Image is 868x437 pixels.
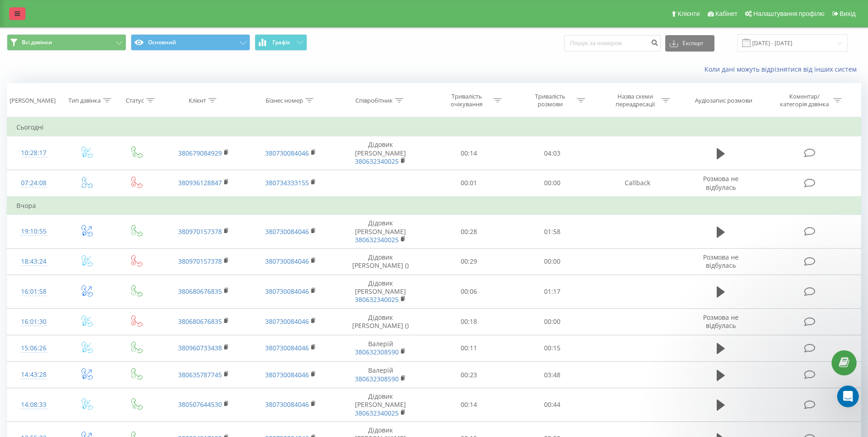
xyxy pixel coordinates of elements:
[178,400,222,409] a: 380507644530
[265,257,309,265] a: 380730084046
[265,287,309,296] a: 380730084046
[265,178,309,187] a: 380734333155
[255,34,307,51] button: Графік
[126,97,144,104] div: Статус
[564,35,661,52] input: Пошук за номером
[837,385,859,407] iframe: Intercom live chat
[266,97,303,104] div: Бізнес номер
[427,388,511,422] td: 00:14
[678,10,700,17] span: Клієнти
[68,97,101,104] div: Тип дзвінка
[511,362,594,388] td: 03:48
[265,343,309,352] a: 380730084046
[265,149,309,157] a: 380730084046
[178,343,222,352] a: 380960733438
[16,223,51,240] div: 19:10:55
[355,157,399,166] a: 380632340025
[704,65,861,73] a: Коли дані можуть відрізнятися вiд інших систем
[131,34,250,51] button: Основний
[16,313,51,331] div: 16:01:30
[427,215,511,249] td: 00:28
[178,227,222,236] a: 380970157378
[178,317,222,326] a: 380680676835
[355,348,399,356] a: 380632308590
[611,93,659,108] div: Назва схеми переадресації
[511,170,594,197] td: 00:00
[334,275,427,309] td: Дідовик [PERSON_NAME]
[334,388,427,422] td: Дідовик [PERSON_NAME]
[22,39,52,46] span: Всі дзвінки
[355,295,399,304] a: 380632340025
[703,174,739,191] span: Розмова не відбулась
[16,174,51,192] div: 07:24:08
[7,34,126,51] button: Всі дзвінки
[703,313,739,330] span: Розмова не відбулась
[178,149,222,157] a: 380679084929
[427,275,511,309] td: 00:06
[840,10,856,17] span: Вихід
[178,178,222,187] a: 380936128847
[7,197,861,215] td: Вчора
[10,97,56,104] div: [PERSON_NAME]
[427,335,511,361] td: 00:11
[272,39,290,46] span: Графік
[16,396,51,414] div: 14:08:33
[16,144,51,162] div: 10:28:17
[16,339,51,357] div: 15:06:26
[334,308,427,335] td: Дідовик [PERSON_NAME] ()
[334,136,427,170] td: Дідовик [PERSON_NAME]
[703,253,739,270] span: Розмова не відбулась
[178,287,222,296] a: 380680676835
[427,136,511,170] td: 00:14
[334,248,427,275] td: Дідовик [PERSON_NAME] ()
[511,275,594,309] td: 01:17
[778,93,831,108] div: Коментар/категорія дзвінка
[753,10,824,17] span: Налаштування профілю
[334,335,427,361] td: Валерій
[511,335,594,361] td: 00:15
[511,136,594,170] td: 04:03
[594,170,680,197] td: Callback
[427,170,511,197] td: 00:01
[715,10,738,17] span: Кабінет
[695,97,752,104] div: Аудіозапис розмови
[442,93,491,108] div: Тривалість очікування
[355,235,399,244] a: 380632340025
[355,97,393,104] div: Співробітник
[427,248,511,275] td: 00:29
[16,253,51,271] div: 18:43:24
[265,400,309,409] a: 380730084046
[511,308,594,335] td: 00:00
[265,370,309,379] a: 380730084046
[665,35,714,52] button: Експорт
[334,215,427,249] td: Дідовик [PERSON_NAME]
[16,283,51,301] div: 16:01:58
[189,97,206,104] div: Клієнт
[334,362,427,388] td: Валерій
[265,227,309,236] a: 380730084046
[16,366,51,384] div: 14:43:28
[511,388,594,422] td: 00:44
[178,257,222,265] a: 380970157378
[355,375,399,383] a: 380632308590
[7,118,861,136] td: Сьогодні
[427,362,511,388] td: 00:23
[355,409,399,417] a: 380632340025
[511,215,594,249] td: 01:58
[178,370,222,379] a: 380635787745
[265,317,309,326] a: 380730084046
[427,308,511,335] td: 00:18
[526,93,575,108] div: Тривалість розмови
[511,248,594,275] td: 00:00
